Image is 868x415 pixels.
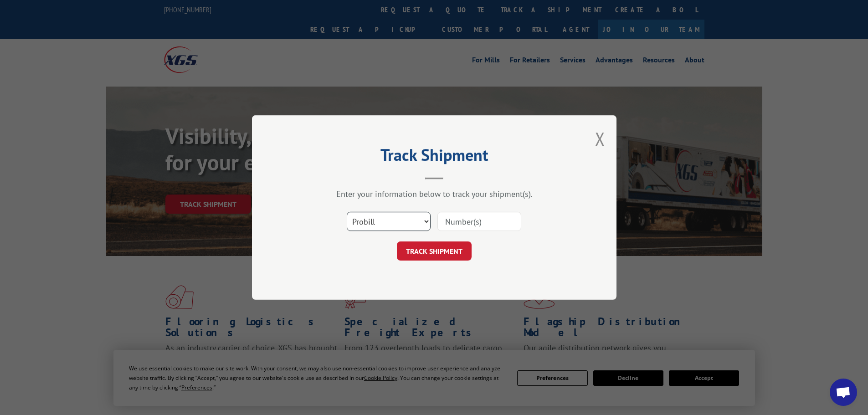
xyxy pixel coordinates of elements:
[298,189,571,199] div: Enter your information below to track your shipment(s).
[298,149,571,166] h2: Track Shipment
[437,212,521,231] input: Number(s)
[397,241,472,261] button: TRACK SHIPMENT
[830,379,857,406] div: Open chat
[595,127,605,151] button: Close modal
